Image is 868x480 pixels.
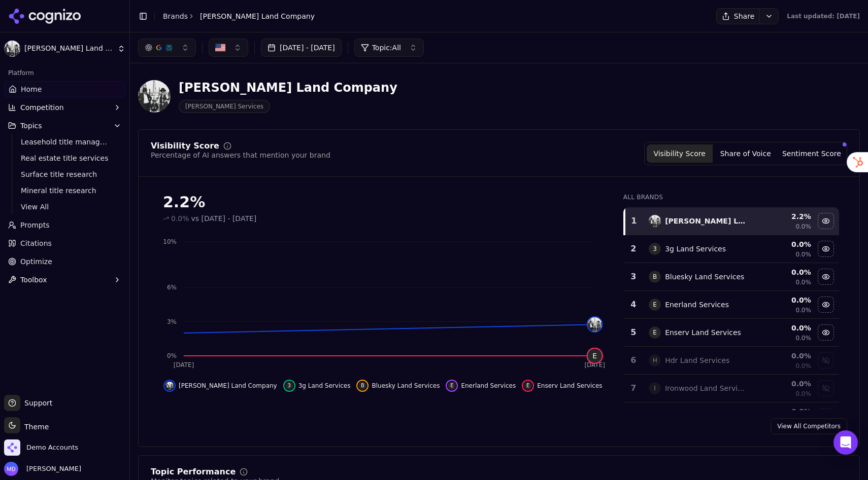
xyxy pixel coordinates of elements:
[151,150,330,160] div: Percentage of AI answers that mention your brand
[171,213,189,224] span: 0.0%
[283,380,351,392] button: Hide 3g land services data
[524,382,532,390] span: E
[20,220,50,230] span: Prompts
[21,153,109,163] span: Real estate title services
[756,295,811,305] div: 0.0 %
[20,121,42,131] span: Topics
[624,347,839,375] tr: 6HHdr Land Services0.0%0.0%Show hdr land services data
[756,267,811,277] div: 0.0 %
[4,439,78,456] button: Open organization switcher
[20,275,47,285] span: Toolbox
[665,244,726,254] div: 3g Land Services
[4,272,125,288] button: Toolbox
[756,211,811,221] div: 2.2 %
[647,144,713,163] button: Visibility Score
[372,382,440,390] span: Bluesky Land Services
[191,213,257,224] span: vs [DATE] - [DATE]
[649,299,661,311] span: E
[756,239,811,249] div: 0.0 %
[4,253,125,270] a: Optimize
[372,43,401,53] span: Topic: All
[779,144,845,163] button: Sentiment Score
[588,349,602,363] span: E
[26,443,78,452] span: Demo Accounts
[21,84,42,94] span: Home
[4,41,20,57] img: Pickett Land Company
[787,12,860,20] div: Last updated: [DATE]
[795,223,811,231] span: 0.0%
[22,464,81,473] span: [PERSON_NAME]
[818,241,834,257] button: Hide 3g land services data
[588,317,602,331] img: pickett land company
[649,271,661,283] span: B
[665,355,729,365] div: Hdr Land Services
[713,144,779,163] button: Share of Voice
[818,297,834,313] button: Hide enerland services data
[624,235,839,263] tr: 233g Land Services0.0%0.0%Hide 3g land services data
[649,243,661,255] span: 3
[629,215,639,227] div: 1
[716,8,759,24] button: Share
[756,407,811,417] div: 0.0 %
[4,217,125,233] a: Prompts
[261,39,342,57] button: [DATE] - [DATE]
[167,318,177,325] tspan: 3%
[818,352,834,368] button: Show hdr land services data
[624,319,839,347] tr: 5EEnserv Land Services0.0%0.0%Hide enserv land services data
[756,323,811,333] div: 0.0 %
[795,278,811,286] span: 0.0%
[4,99,125,116] button: Competition
[795,334,811,342] span: 0.0%
[818,324,834,341] button: Hide enserv land services data
[665,272,744,282] div: Bluesky Land Services
[818,408,834,424] button: Show jacobs land services data
[4,118,125,134] button: Topics
[17,167,113,181] a: Surface title research
[624,291,839,319] tr: 4EEnerland Services0.0%0.0%Hide enerland services data
[584,361,605,368] tspan: [DATE]
[628,326,639,339] div: 5
[649,326,661,339] span: E
[151,468,236,476] div: Topic Performance
[358,382,366,390] span: B
[537,382,602,390] span: Enserv Land Services
[4,81,125,97] a: Home
[4,462,18,476] img: Melissa Dowd
[624,402,839,430] tr: 0.0%Show jacobs land services data
[20,102,64,113] span: Competition
[756,379,811,389] div: 0.0 %
[200,11,315,21] span: [PERSON_NAME] Land Company
[20,423,49,431] span: Theme
[665,300,729,310] div: Enerland Services
[151,142,219,150] div: Visibility Score
[4,439,20,456] img: Demo Accounts
[17,151,113,165] a: Real estate title services
[163,193,603,211] div: 2.2%
[818,269,834,285] button: Hide bluesky land services data
[522,380,602,392] button: Hide enserv land services data
[628,382,639,394] div: 7
[624,207,839,235] tr: 1pickett land company[PERSON_NAME] Land Company2.2%0.0%Hide pickett land company data
[17,183,113,198] a: Mineral title research
[179,100,270,113] span: [PERSON_NAME] Services
[215,43,225,53] img: US
[298,382,351,390] span: 3g Land Services
[21,169,109,179] span: Surface title research
[771,418,847,434] a: View All Competitors
[649,382,661,394] span: I
[138,80,171,113] img: Pickett Land Company
[628,299,639,311] div: 4
[285,382,293,390] span: 3
[623,193,839,201] div: All Brands
[628,243,639,255] div: 2
[448,382,456,390] span: E
[756,351,811,361] div: 0.0 %
[649,215,661,227] img: pickett land company
[461,382,516,390] span: Enerland Services
[795,306,811,314] span: 0.0%
[665,216,748,226] div: [PERSON_NAME] Land Company
[4,235,125,251] a: Citations
[628,354,639,366] div: 6
[818,213,834,229] button: Hide pickett land company data
[20,238,52,248] span: Citations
